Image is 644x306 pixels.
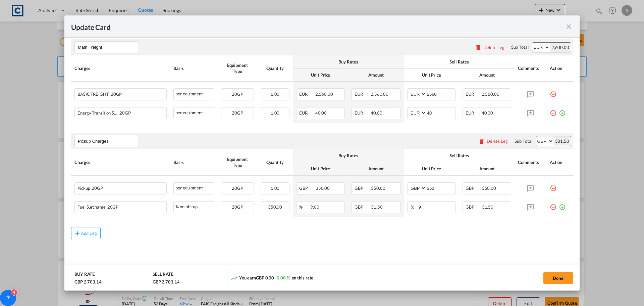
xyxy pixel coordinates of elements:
span: GBP [299,185,315,191]
div: Basis [173,65,214,71]
input: 350 [426,183,455,193]
div: Charges [74,65,167,71]
span: 20GP [232,204,243,210]
span: 350.00 [371,185,385,191]
span: EUR [299,91,314,97]
div: Sell Rates [407,152,512,159]
md-icon: icon-minus-circle-outline red-400-fg [550,182,556,189]
md-icon: icon-plus md-link-fg s20 [74,230,81,236]
span: 1.00 [271,185,280,191]
span: 1.00 [271,91,280,97]
div: % on pickup [173,201,214,213]
span: EUR [355,91,370,97]
div: Add Leg [81,231,97,235]
div: BASIC FREIGHT [77,89,142,97]
div: Buy Rates [296,152,400,159]
input: 40 [426,107,455,118]
span: 350.00 [316,185,330,191]
md-icon: icon-plus-circle-outline green-400-fg [559,107,566,114]
span: 1.00 [271,110,280,116]
md-icon: icon-minus-circle-outline red-400-fg [550,88,556,95]
div: SELL RATE [153,271,173,279]
md-icon: icon-delete [478,138,485,144]
span: 350.00 [482,185,496,191]
div: Energy Transition Surcharge [77,107,142,116]
div: 2,600.00 [550,43,571,52]
th: Unit Price [293,162,348,175]
span: EUR [466,91,481,97]
div: Pickup [77,183,142,191]
button: Done [543,272,573,284]
span: 40.00 [315,110,327,116]
div: Equipment Type [221,62,254,74]
input: 2560 [426,89,455,99]
span: 0.00 % [277,275,290,280]
div: GBP 2,703.14 [153,279,180,285]
span: 20GP [118,111,131,116]
md-icon: icon-minus-circle-outline red-400-fg [550,107,556,114]
md-icon: icon-minus-circle-outline red-400-fg [550,201,556,208]
span: 20GP [90,186,103,191]
th: Amount [348,162,404,175]
span: 9.00 [310,204,319,210]
span: GBP 0.00 [256,275,274,280]
div: GBP 2,703.14 [74,279,103,285]
span: 40.00 [482,110,493,116]
div: Quantity [261,65,289,71]
div: % [411,202,414,213]
button: Delete Leg [475,45,504,50]
span: GBP [466,204,481,210]
md-dialog: Update Card Pickup ... [64,15,580,291]
button: Delete Leg [478,138,508,144]
span: EUR [355,110,370,116]
span: 20GP [109,92,122,97]
md-icon: icon-close fg-AAA8AD m-0 pointer [565,23,573,31]
span: 20GP [106,205,119,210]
div: per equipment [173,88,214,100]
div: Buy Rates [296,59,400,65]
span: 40.00 [371,110,382,116]
div: BUY RATE [74,271,95,279]
md-icon: icon-plus-circle-outline green-400-fg [559,201,566,208]
div: Quantity [261,159,289,165]
th: Comments [515,55,546,82]
div: You earn on this rate [231,275,314,282]
span: 2,560.00 [371,91,388,97]
th: Action [546,149,573,175]
div: Delete Leg [487,138,508,144]
span: EUR [466,110,481,116]
div: Sell Rates [407,59,512,65]
span: 2,560.00 [315,91,333,97]
div: Update Card [71,22,565,31]
th: Unit Price [293,69,348,82]
span: EUR [299,110,314,116]
span: 31.50 [371,204,383,210]
span: GBP [355,185,370,191]
span: 31.50 [482,204,494,210]
button: Add Leg [71,227,101,239]
input: 9 [418,202,455,212]
th: Amount [459,162,515,175]
span: 20GP [232,110,243,116]
div: Fuel Surcharge [77,202,142,210]
md-icon: icon-trending-up [231,275,237,281]
span: GBP [466,185,481,191]
div: per equipment [173,107,214,119]
th: Unit Price [404,69,459,82]
th: Amount [348,69,404,82]
span: % [299,204,309,210]
th: Unit Price [404,162,459,175]
th: Action [546,55,573,82]
md-icon: icon-delete [475,44,482,51]
th: Comments [515,149,546,175]
div: Charges [74,159,167,165]
div: 381.50 [553,136,571,146]
div: Equipment Type [221,156,254,168]
div: Sub Total [511,44,529,50]
div: Basis [173,159,214,165]
span: 2,560.00 [482,91,499,97]
span: 350.00 [268,204,282,210]
span: 20GP [232,91,243,97]
input: Leg Name [78,136,139,146]
div: Delete Leg [483,45,504,50]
